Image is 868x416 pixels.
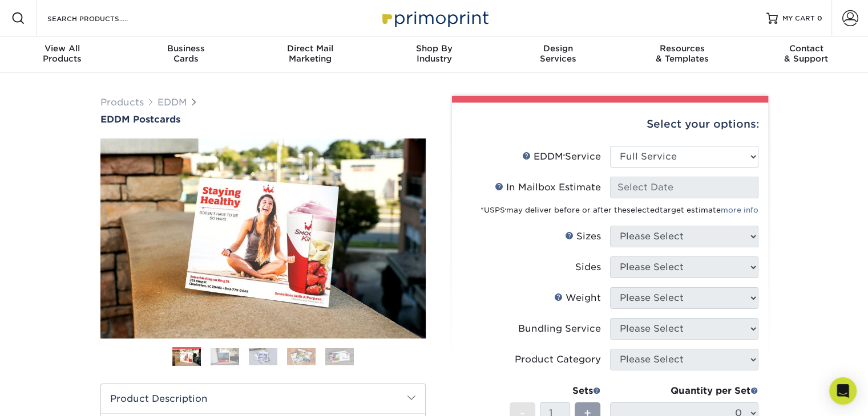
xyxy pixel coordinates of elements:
div: Sets [510,384,601,398]
div: Sides [575,260,601,274]
sup: ® [505,208,506,211]
div: Product Category [515,353,601,366]
div: Quantity per Set [610,384,758,398]
img: EDDM 02 [211,348,239,365]
div: EDDM Service [522,150,601,164]
div: & Templates [620,43,744,64]
div: Select your options: [461,103,759,146]
span: MY CART [782,14,815,23]
span: Business [124,43,248,54]
h2: Product Description [101,384,425,413]
div: Industry [372,43,496,64]
div: Marketing [248,43,372,64]
div: Bundling Service [518,322,601,336]
div: & Support [744,43,868,64]
a: Contact& Support [744,36,868,73]
a: EDDM [158,97,187,108]
a: Products [100,97,144,108]
div: Cards [124,43,248,64]
div: Weight [554,291,601,305]
input: SEARCH PRODUCTS..... [46,11,158,25]
span: Design [496,43,620,54]
img: EDDM Postcards 01 [100,126,426,350]
a: more info [721,206,758,214]
input: Select Date [610,177,758,198]
a: Shop ByIndustry [372,36,496,73]
img: EDDM 03 [249,348,277,365]
sup: ® [563,154,565,158]
img: EDDM 05 [325,348,354,365]
img: Primoprint [377,6,491,30]
span: selected [627,206,660,214]
a: Direct MailMarketing [248,36,372,73]
a: EDDM Postcards [100,114,426,125]
span: Resources [620,43,744,54]
span: Shop By [372,43,496,54]
a: DesignServices [496,36,620,73]
a: Resources& Templates [620,36,744,73]
span: 0 [817,14,822,22]
div: Open Intercom Messenger [829,377,857,405]
div: In Mailbox Estimate [495,181,601,194]
span: Direct Mail [248,43,372,54]
span: EDDM Postcards [100,114,180,125]
div: Services [496,43,620,64]
div: Sizes [565,230,601,243]
small: *USPS may deliver before or after the target estimate [481,206,758,214]
img: EDDM 04 [287,348,316,365]
img: EDDM 01 [172,348,201,367]
span: Contact [744,43,868,54]
a: BusinessCards [124,36,248,73]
